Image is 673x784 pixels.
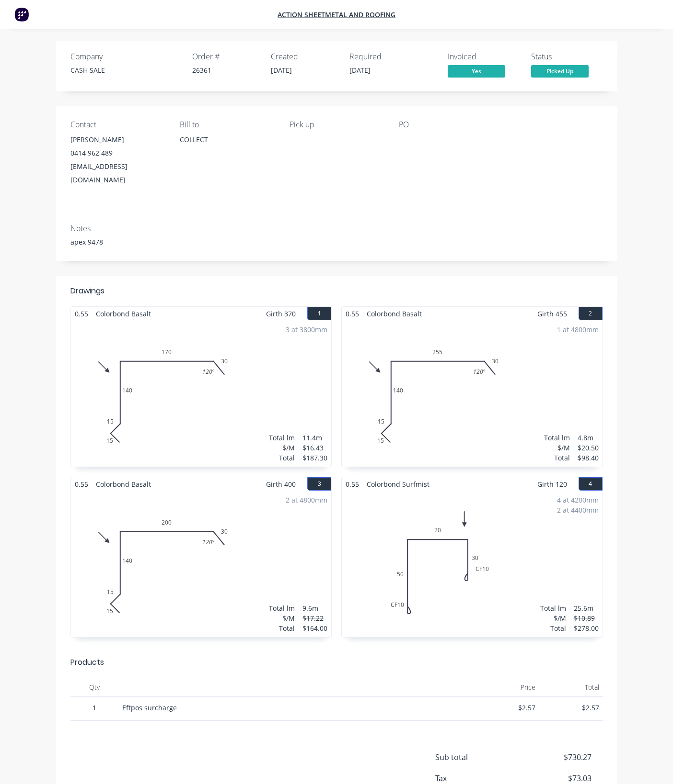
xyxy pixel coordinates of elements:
[349,66,371,75] span: [DATE]
[578,443,599,453] div: $20.50
[269,623,295,633] div: Total
[70,120,165,129] div: Contact
[537,307,567,321] span: Girth 455
[70,678,118,697] div: Qty
[302,613,327,623] div: $17.22
[363,307,426,321] span: Colorbond Basalt
[180,133,274,146] div: COLLECT
[266,307,296,321] span: Girth 370
[544,453,570,463] div: Total
[269,443,295,453] div: $/M
[557,505,599,515] div: 2 at 4400mm
[192,52,259,61] div: Order #
[269,433,295,443] div: Total lm
[269,453,295,463] div: Total
[520,773,591,784] span: $73.03
[342,321,603,467] div: 0151514025530120º1 at 4800mmTotal lm$/MTotal4.8m$20.50$98.40
[520,751,591,763] span: $730.27
[70,133,165,146] div: [PERSON_NAME]
[271,52,338,61] div: Created
[71,307,92,321] span: 0.55
[578,433,599,443] div: 4.8m
[531,52,603,61] div: Status
[269,603,295,613] div: Total lm
[71,491,332,637] div: 0151514020030120º2 at 4800mmTotal lm$/MTotal9.6m$17.22$164.00
[342,477,363,491] span: 0.55
[574,613,599,623] div: $10.89
[70,160,165,187] div: [EMAIL_ADDRESS][DOMAIN_NAME]
[307,477,331,491] button: 3
[180,120,274,129] div: Bill to
[302,433,327,443] div: 11.4m
[342,491,603,637] div: 0CF105020CF10304 at 4200mm2 at 4400mmTotal lm$/MTotal25.6m$10.89$278.00
[342,307,363,321] span: 0.55
[302,453,327,463] div: $187.30
[71,477,92,491] span: 0.55
[70,237,603,247] div: apex 9478
[14,7,29,22] img: Factory
[543,703,599,713] span: $2.57
[307,307,331,320] button: 1
[70,224,603,233] div: Notes
[70,146,165,160] div: 0414 962 489
[192,65,259,75] div: 26361
[70,52,181,61] div: Company
[578,453,599,463] div: $98.40
[70,65,181,75] div: CASH SALE
[579,307,603,320] button: 2
[574,603,599,613] div: 25.6m
[266,477,296,491] span: Girth 400
[479,703,535,713] span: $2.57
[286,325,327,335] div: 3 at 3800mm
[579,477,603,491] button: 4
[435,773,521,784] span: Tax
[180,133,274,164] div: COLLECT
[122,703,177,712] span: Eftpos surcharge
[70,285,104,297] div: Drawings
[70,657,104,668] div: Products
[286,495,327,505] div: 2 at 4800mm
[290,120,384,129] div: Pick up
[302,603,327,613] div: 9.6m
[278,10,395,19] a: Action Sheetmetal and Roofing
[531,65,589,77] span: Picked Up
[71,321,332,467] div: 0151514017030120º3 at 3800mmTotal lm$/MTotal11.4m$16.43$187.30
[349,52,417,61] div: Required
[302,443,327,453] div: $16.43
[557,325,599,335] div: 1 at 4800mm
[448,52,520,61] div: Invoiced
[74,703,115,713] span: 1
[399,120,493,129] div: PO
[302,623,327,633] div: $164.00
[269,613,295,623] div: $/M
[540,623,566,633] div: Total
[271,66,292,75] span: [DATE]
[448,65,505,77] span: Yes
[544,433,570,443] div: Total lm
[476,678,539,697] div: Price
[435,751,521,763] span: Sub total
[537,477,567,491] span: Girth 120
[70,133,165,187] div: [PERSON_NAME]0414 962 489[EMAIL_ADDRESS][DOMAIN_NAME]
[92,477,155,491] span: Colorbond Basalt
[544,443,570,453] div: $/M
[539,678,603,697] div: Total
[363,477,433,491] span: Colorbond Surfmist
[540,613,566,623] div: $/M
[557,495,599,505] div: 4 at 4200mm
[574,623,599,633] div: $278.00
[92,307,155,321] span: Colorbond Basalt
[540,603,566,613] div: Total lm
